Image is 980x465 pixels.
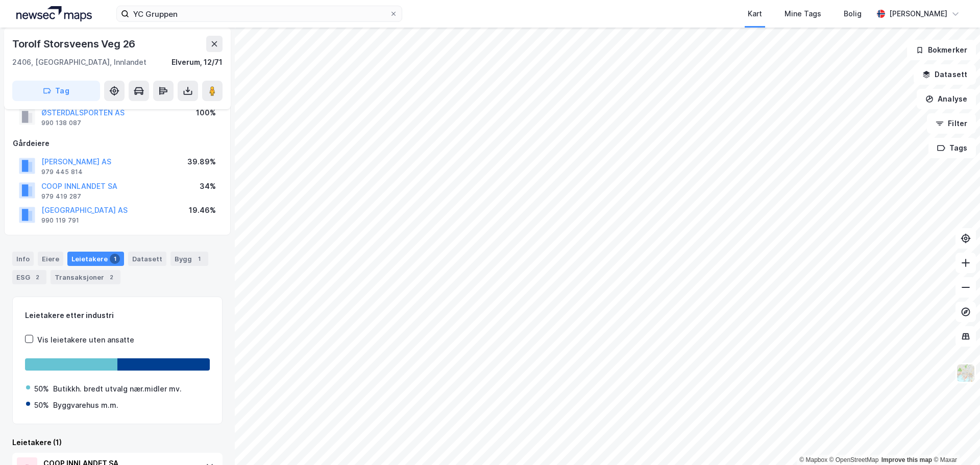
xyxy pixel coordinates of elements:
a: Mapbox [799,456,827,463]
div: Kart [748,8,762,20]
div: 50% [34,383,49,395]
div: 39.89% [187,156,216,168]
div: Eiere [38,252,63,266]
div: Elverum, 12/71 [171,56,223,68]
div: 100% [196,107,216,119]
div: 1 [194,254,204,264]
div: Info [12,252,34,266]
img: Z [956,363,975,383]
button: Bokmerker [907,40,976,60]
div: 990 138 087 [41,119,81,127]
div: Bolig [844,8,862,20]
button: Analyse [917,89,976,109]
div: 50% [34,399,49,411]
div: 2 [106,272,116,282]
div: Bygg [170,252,208,266]
a: OpenStreetMap [829,456,879,463]
div: ESG [12,270,46,284]
button: Tags [928,138,976,158]
div: 1 [110,254,120,264]
div: Byggvarehus m.m. [53,399,118,411]
div: 990 119 791 [41,216,79,225]
div: [PERSON_NAME] [889,8,947,20]
div: Leietakere [67,252,124,266]
iframe: Chat Widget [929,416,980,465]
div: 979 419 287 [41,192,81,201]
div: Leietakere etter industri [25,309,210,322]
div: Vis leietakere uten ansatte [37,334,134,346]
div: Torolf Storsveens Veg 26 [12,36,137,52]
button: Datasett [914,64,976,85]
div: 979 445 814 [41,168,83,176]
div: 34% [200,180,216,192]
div: Leietakere (1) [12,436,223,449]
a: Improve this map [881,456,932,463]
div: 2 [32,272,42,282]
div: Transaksjoner [51,270,120,284]
input: Søk på adresse, matrikkel, gårdeiere, leietakere eller personer [129,6,389,21]
button: Tag [12,81,100,101]
div: 19.46% [189,204,216,216]
div: Butikkh. bredt utvalg nær.midler mv. [53,383,182,395]
img: logo.a4113a55bc3d86da70a041830d287a7e.svg [16,6,92,21]
button: Filter [927,113,976,134]
div: Datasett [128,252,166,266]
div: Gårdeiere [13,137,222,150]
div: 2406, [GEOGRAPHIC_DATA], Innlandet [12,56,146,68]
div: Mine Tags [785,8,821,20]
